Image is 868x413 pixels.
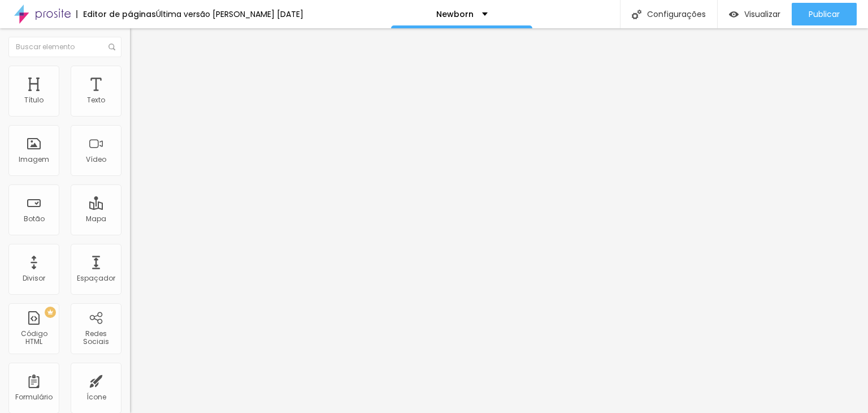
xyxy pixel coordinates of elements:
[15,393,53,401] div: Formulário
[24,96,44,104] div: Título
[19,156,49,164] div: Imagem
[24,215,45,223] div: Botão
[156,10,303,18] div: Última versão [PERSON_NAME] [DATE]
[86,215,106,223] div: Mapa
[809,10,840,19] span: Publicar
[744,10,780,19] span: Visualizar
[108,44,115,50] img: Icone
[632,10,641,19] img: Icone
[8,37,121,57] input: Buscar elemento
[86,156,106,164] div: Vídeo
[23,274,45,282] div: Divisor
[11,330,56,346] div: Código HTML
[77,274,115,282] div: Espaçador
[86,393,106,401] div: Ícone
[792,3,857,25] button: Publicar
[436,10,474,18] p: Newborn
[729,10,739,19] img: view-1.svg
[718,3,792,25] button: Visualizar
[87,96,105,104] div: Texto
[130,28,868,413] iframe: Editor
[76,10,156,18] div: Editor de páginas
[73,330,118,346] div: Redes Sociais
